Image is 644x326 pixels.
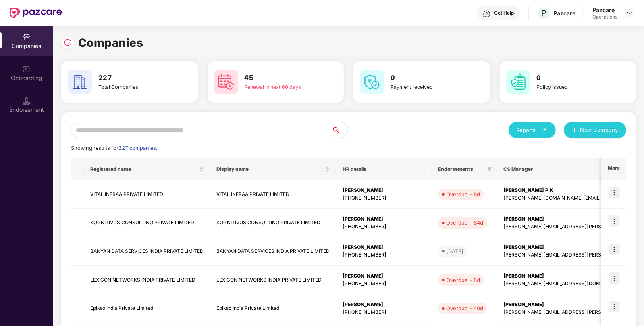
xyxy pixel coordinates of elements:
div: Renewal in next 60 days [245,83,314,91]
div: Operations [592,14,617,20]
button: plusNew Company [564,122,626,138]
img: svg+xml;base64,PHN2ZyB3aWR0aD0iMTQuNSIgaGVpZ2h0PSIxNC41IiB2aWV3Qm94PSIwIDAgMTYgMTYiIGZpbGw9Im5vbm... [23,97,31,105]
img: icon [609,215,620,227]
th: More [601,158,626,180]
span: New Company [580,126,619,134]
div: [PHONE_NUMBER] [343,251,425,259]
div: Payment received [391,83,460,91]
td: KOGNITIVUS CONSULTING PRIVATE LIMITED [84,209,210,238]
h3: 0 [537,73,606,83]
span: plus [572,127,577,134]
img: svg+xml;base64,PHN2ZyBpZD0iSGVscC0zMngzMiIgeG1sbnM9Imh0dHA6Ly93d3cudzMub3JnLzIwMDAvc3ZnIiB3aWR0aD... [483,10,491,18]
div: [PERSON_NAME] [343,272,425,280]
div: Total Companies [98,83,168,91]
span: filter [487,167,492,172]
img: svg+xml;base64,PHN2ZyB4bWxucz0iaHR0cDovL3d3dy53My5vcmcvMjAwMC9zdmciIHdpZHRoPSI2MCIgaGVpZ2h0PSI2MC... [68,70,92,94]
div: [PHONE_NUMBER] [343,309,425,316]
td: KOGNITIVUS CONSULTING PRIVATE LIMITED [210,209,336,238]
td: VITAL INFRAA PRIVATE LIMITED [210,180,336,209]
div: [PERSON_NAME] [343,187,425,194]
td: LEXICON NETWORKS INDIA PRIVATE LIMITED [84,266,210,294]
span: 227 companies. [118,145,157,151]
img: New Pazcare Logo [10,8,62,18]
span: Display name [216,166,324,172]
div: Pazcare [553,9,575,17]
img: svg+xml;base64,PHN2ZyBpZD0iUmVsb2FkLTMyeDMyIiB4bWxucz0iaHR0cDovL3d3dy53My5vcmcvMjAwMC9zdmciIHdpZH... [64,38,72,46]
th: Display name [210,158,336,180]
div: [PHONE_NUMBER] [343,194,425,202]
span: caret-down [542,127,548,133]
span: filter [486,164,494,174]
td: LEXICON NETWORKS INDIA PRIVATE LIMITED [210,266,336,294]
td: Epikso India Private Limited [84,294,210,323]
span: Endorsements [438,166,484,172]
td: BANYAN DATA SERVICES INDIA PRIVATE LIMITED [210,237,336,266]
span: Registered name [90,166,197,172]
button: search [331,122,348,138]
th: HR details [336,158,432,180]
div: [PERSON_NAME] [343,215,425,223]
img: svg+xml;base64,PHN2ZyB4bWxucz0iaHR0cDovL3d3dy53My5vcmcvMjAwMC9zdmciIHdpZHRoPSI2MCIgaGVpZ2h0PSI2MC... [506,70,530,94]
div: [PERSON_NAME] [343,244,425,251]
span: search [331,127,348,133]
h3: 0 [391,73,460,83]
img: icon [609,272,620,284]
img: svg+xml;base64,PHN2ZyBpZD0iRHJvcGRvd24tMzJ4MzIiIHhtbG5zPSJodHRwOi8vd3d3LnczLm9yZy8yMDAwL3N2ZyIgd2... [626,10,633,16]
div: Pazcare [592,6,617,14]
td: VITAL INFRAA PRIVATE LIMITED [84,180,210,209]
span: P [541,8,546,18]
img: svg+xml;base64,PHN2ZyB3aWR0aD0iMjAiIGhlaWdodD0iMjAiIHZpZXdCb3g9IjAgMCAyMCAyMCIgZmlsbD0ibm9uZSIgeG... [23,65,31,73]
th: Registered name [84,158,210,180]
td: BANYAN DATA SERVICES INDIA PRIVATE LIMITED [84,237,210,266]
img: svg+xml;base64,PHN2ZyBpZD0iQ29tcGFuaWVzIiB4bWxucz0iaHR0cDovL3d3dy53My5vcmcvMjAwMC9zdmciIHdpZHRoPS... [23,33,31,41]
div: Overdue - 8d [446,276,480,284]
div: Overdue - 8d [446,190,480,198]
div: Reports [517,126,548,134]
div: [PERSON_NAME] [343,301,425,309]
h1: Companies [78,34,143,52]
img: icon [609,187,620,198]
div: Overdue - 64d [446,219,483,227]
img: icon [609,301,620,312]
div: Overdue - 40d [446,304,483,312]
div: [PHONE_NUMBER] [343,280,425,288]
img: svg+xml;base64,PHN2ZyB4bWxucz0iaHR0cDovL3d3dy53My5vcmcvMjAwMC9zdmciIHdpZHRoPSI2MCIgaGVpZ2h0PSI2MC... [360,70,384,94]
div: [DATE] [446,247,463,255]
div: Get Help [494,10,514,16]
h3: 227 [98,73,168,83]
h3: 45 [245,73,314,83]
img: svg+xml;base64,PHN2ZyB4bWxucz0iaHR0cDovL3d3dy53My5vcmcvMjAwMC9zdmciIHdpZHRoPSI2MCIgaGVpZ2h0PSI2MC... [214,70,238,94]
div: [PHONE_NUMBER] [343,223,425,231]
div: Policy issued [537,83,606,91]
td: Epikso India Private Limited [210,294,336,323]
span: Showing results for [71,145,157,151]
img: icon [609,244,620,255]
